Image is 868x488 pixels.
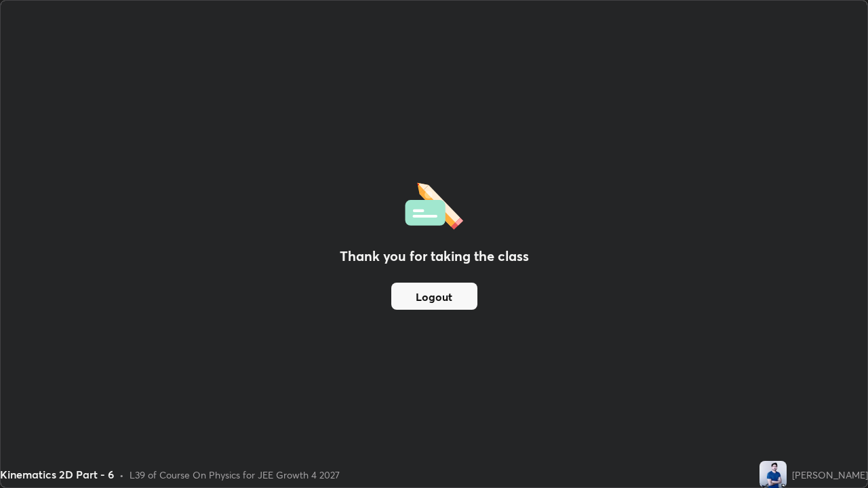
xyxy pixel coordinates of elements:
img: offlineFeedback.1438e8b3.svg [405,178,463,230]
img: 3 [759,461,787,488]
button: Logout [391,283,477,310]
h2: Thank you for taking the class [340,246,529,266]
div: • [119,468,124,482]
div: [PERSON_NAME] [792,468,868,482]
div: L39 of Course On Physics for JEE Growth 4 2027 [130,468,340,482]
